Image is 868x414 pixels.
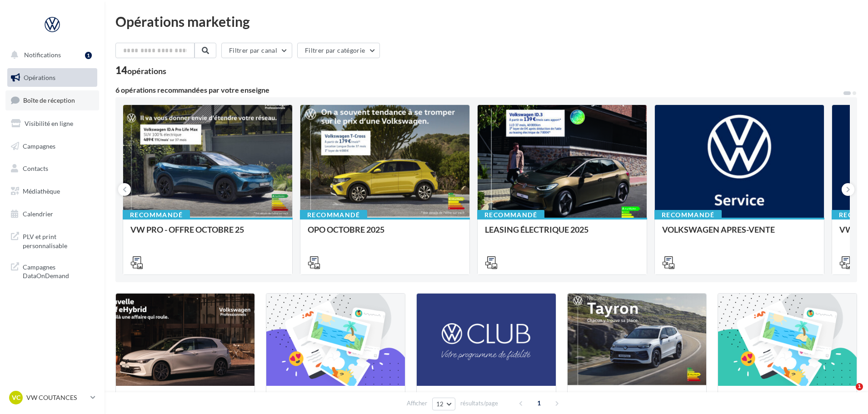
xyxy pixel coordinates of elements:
a: Campagnes DataOnDemand [5,257,99,284]
span: VC [12,393,20,402]
span: 12 [436,400,444,408]
div: Recommandé [654,210,722,220]
div: Recommandé [477,210,544,220]
div: 14 [115,65,166,75]
span: Notifications [24,51,61,59]
a: Calendrier [5,205,99,224]
div: Recommandé [300,210,367,220]
p: VW COUTANCES [26,393,87,402]
a: Médiathèque [5,182,99,201]
a: Opérations [5,68,99,87]
span: Médiathèque [23,187,60,195]
span: Visibilité en ligne [25,120,73,127]
span: PLV et print personnalisable [23,230,94,250]
a: Contacts [5,159,99,178]
div: 6 opérations recommandées par votre enseigne [115,86,843,94]
a: Campagnes [5,137,99,156]
span: Contacts [23,165,48,172]
div: VOLKSWAGEN APRES-VENTE [662,225,817,243]
span: Calendrier [23,210,53,218]
iframe: Intercom live chat [837,383,859,405]
div: Opérations marketing [115,15,857,28]
span: 1 [856,383,863,390]
div: VW PRO - OFFRE OCTOBRE 25 [130,225,285,243]
div: 1 [85,52,92,59]
div: LEASING ÉLECTRIQUE 2025 [485,225,639,243]
span: résultats/page [460,399,498,408]
a: Visibilité en ligne [5,114,99,133]
span: Campagnes [23,142,55,150]
button: 12 [432,398,455,410]
span: Campagnes DataOnDemand [23,261,94,280]
button: Filtrer par canal [221,43,292,58]
div: OPO OCTOBRE 2025 [308,225,462,243]
a: Boîte de réception [5,90,99,110]
button: Notifications 1 [5,45,95,65]
span: Boîte de réception [23,96,75,104]
button: Filtrer par catégorie [297,43,380,58]
a: PLV et print personnalisable [5,227,99,254]
div: opérations [127,67,166,75]
a: VC VW COUTANCES [7,389,97,406]
div: Recommandé [123,210,190,220]
span: Opérations [24,74,55,81]
span: Afficher [407,399,427,408]
span: 1 [532,396,546,410]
